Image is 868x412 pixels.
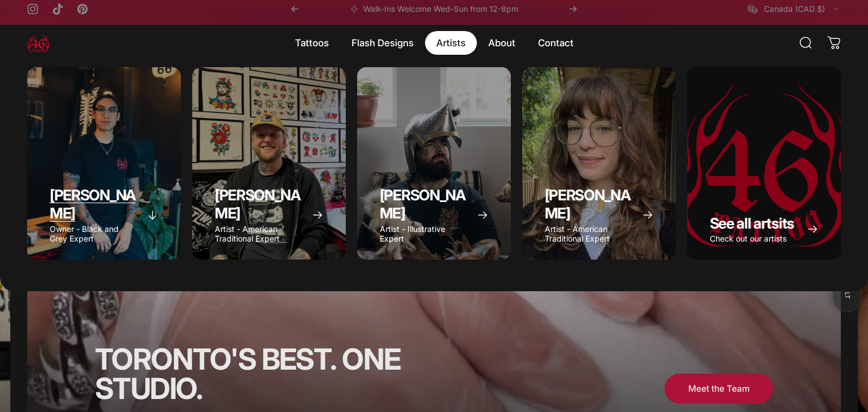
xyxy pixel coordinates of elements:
span: [PERSON_NAME] [215,186,301,222]
summary: Tattoos [284,31,340,55]
p: Artist - American Traditional Expert [215,224,303,244]
a: Geoffrey Wong [27,67,181,260]
a: Contact [527,31,585,55]
p: Check out our artists [710,234,794,244]
span: [PERSON_NAME] [50,186,136,222]
a: 0 items [822,30,847,55]
summary: Artists [425,31,477,55]
summary: About [477,31,527,55]
a: Emily Forte [522,67,676,260]
summary: Flash Designs [340,31,425,55]
a: See all artsits [687,67,841,260]
a: Spencer Skalko [192,67,346,260]
p: Owner - Black and Grey Expert [50,224,138,244]
span: [PERSON_NAME] [545,186,631,222]
span: See all artsits [710,214,794,232]
p: Artist - Illustrative Expert [380,224,468,244]
p: Artist - American Traditional Expert [545,224,633,244]
nav: Primary [284,31,585,55]
span: [PERSON_NAME] [380,186,466,222]
a: Taivas Jättiläinen [357,67,511,260]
